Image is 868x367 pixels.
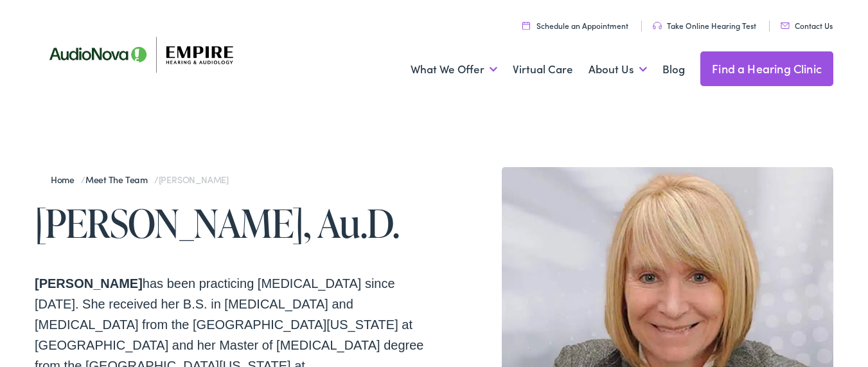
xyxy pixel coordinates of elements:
[662,46,685,93] a: Blog
[781,22,790,29] img: utility icon
[35,202,434,244] h1: [PERSON_NAME], Au.D.
[35,276,143,291] strong: [PERSON_NAME]
[653,22,662,30] img: utility icon
[411,46,497,93] a: What We Offer
[653,20,756,31] a: Take Online Hearing Test
[589,46,647,93] a: About Us
[85,173,154,186] a: Meet the Team
[522,21,530,30] img: utility icon
[700,51,833,86] a: Find a Hearing Clinic
[781,20,833,31] a: Contact Us
[51,173,229,186] span: / /
[51,173,81,186] a: Home
[522,20,628,31] a: Schedule an Appointment
[159,173,229,186] span: [PERSON_NAME]
[513,46,573,93] a: Virtual Care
